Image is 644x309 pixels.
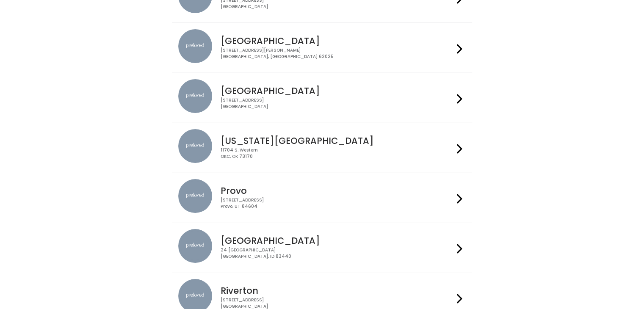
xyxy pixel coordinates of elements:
h4: [US_STATE][GEOGRAPHIC_DATA] [221,136,453,146]
div: [STREET_ADDRESS][PERSON_NAME] [GEOGRAPHIC_DATA], [GEOGRAPHIC_DATA] 62025 [221,47,453,60]
img: preloved location [178,179,212,213]
h4: Riverton [221,286,453,295]
a: preloved location [GEOGRAPHIC_DATA] 24 [GEOGRAPHIC_DATA][GEOGRAPHIC_DATA], ID 83440 [178,229,466,265]
div: 11704 S. Western OKC, OK 73170 [221,147,453,160]
img: preloved location [178,29,212,63]
h4: [GEOGRAPHIC_DATA] [221,236,453,246]
img: preloved location [178,79,212,113]
div: 24 [GEOGRAPHIC_DATA] [GEOGRAPHIC_DATA], ID 83440 [221,247,453,259]
h4: [GEOGRAPHIC_DATA] [221,36,453,46]
a: preloved location [GEOGRAPHIC_DATA] [STREET_ADDRESS][PERSON_NAME][GEOGRAPHIC_DATA], [GEOGRAPHIC_D... [178,29,466,65]
div: [STREET_ADDRESS] Provo, UT 84604 [221,197,453,210]
img: preloved location [178,229,212,263]
a: preloved location Provo [STREET_ADDRESS]Provo, UT 84604 [178,179,466,215]
div: [STREET_ADDRESS] [GEOGRAPHIC_DATA] [221,97,453,110]
h4: [GEOGRAPHIC_DATA] [221,86,453,96]
h4: Provo [221,186,453,196]
img: preloved location [178,129,212,163]
a: preloved location [US_STATE][GEOGRAPHIC_DATA] 11704 S. WesternOKC, OK 73170 [178,129,466,165]
a: preloved location [GEOGRAPHIC_DATA] [STREET_ADDRESS][GEOGRAPHIC_DATA] [178,79,466,115]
